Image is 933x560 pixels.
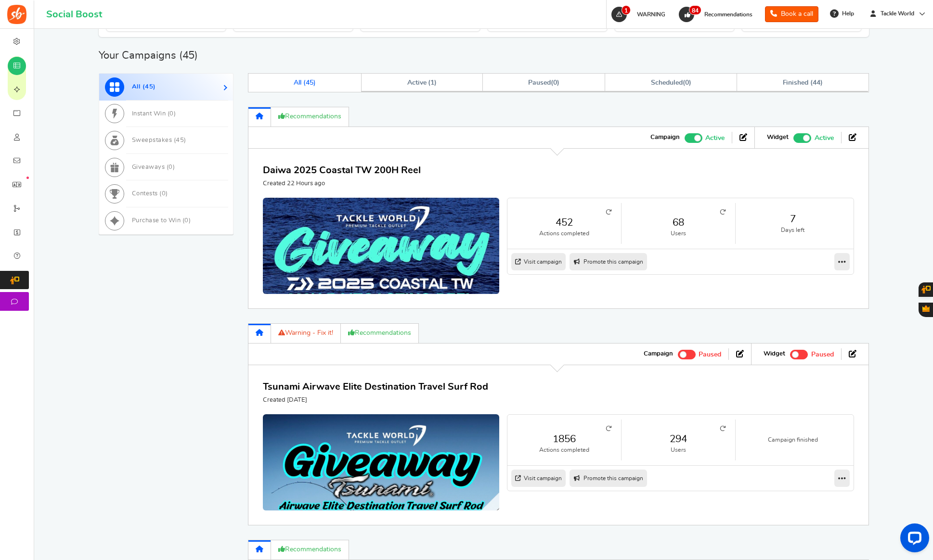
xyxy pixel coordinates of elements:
span: Help [840,10,854,18]
a: Book a call [765,6,818,22]
span: Giveaways ( ) [132,164,175,170]
h2: Your Campaigns ( ) [99,51,198,60]
a: Visit campaign [511,470,566,487]
span: All ( ) [294,79,316,86]
li: Widget activated [760,132,841,143]
span: All ( ) [132,84,156,90]
span: Scheduled [651,79,683,86]
a: Tsunami Airwave Elite Destination Travel Surf Rod [263,382,488,392]
span: Sweepstakes ( ) [132,137,186,143]
span: Recommendations [704,12,752,17]
button: Gratisfaction [919,303,933,317]
strong: Widget [767,133,789,142]
small: Actions completed [517,446,611,454]
p: Created 22 Hours ago [263,179,421,188]
span: 1 [430,79,434,86]
span: 0 [553,79,557,86]
a: Promote this campaign [570,253,647,270]
a: 1 WARNING [610,7,670,22]
strong: Campaign [650,133,680,142]
a: Recommendations [341,323,419,343]
span: 1 [622,5,631,15]
span: Paused [699,351,721,358]
span: Active [705,133,725,143]
p: Created [DATE] [263,396,488,405]
span: Tackle World [877,10,918,18]
span: 0 [685,79,689,86]
span: 45 [306,79,313,86]
span: Paused [528,79,551,86]
a: Daiwa 2025 Coastal TW 200H Reel [263,165,421,175]
a: 84 Recommendations [678,7,757,22]
span: 45 [182,50,195,61]
small: Campaign finished [745,436,840,444]
a: 1856 [517,432,611,446]
span: 45 [176,137,184,143]
iframe: LiveChat chat widget [893,520,933,560]
span: Active [815,133,834,143]
span: Instant Win ( ) [132,111,176,117]
a: Visit campaign [511,253,566,270]
small: Users [631,229,726,238]
small: Users [631,446,726,454]
h1: Social Boost [46,9,102,20]
a: Warning - Fix it! [271,323,341,343]
strong: Widget [764,350,785,358]
span: 84 [689,5,701,15]
a: 452 [517,216,611,229]
li: Widget activated [756,348,841,360]
span: Purchase to Win ( ) [132,217,191,224]
span: Active ( ) [407,79,437,86]
a: 68 [631,216,726,229]
span: ( ) [528,79,559,86]
span: Contests ( ) [132,191,168,197]
span: Paused [811,351,834,358]
a: 294 [631,432,726,446]
em: New [26,177,29,179]
span: Finished ( ) [783,79,823,86]
a: Recommendations [271,540,349,560]
span: WARNING [637,12,665,17]
small: Actions completed [517,229,611,238]
span: 0 [184,217,189,224]
a: Promote this campaign [570,470,647,487]
small: Days left [745,226,840,234]
span: ( ) [651,79,691,86]
span: 0 [162,191,166,197]
span: 45 [145,84,153,90]
span: 0 [168,164,173,170]
li: 7 [736,203,850,244]
a: Recommendations [271,107,349,127]
img: Social Boost [7,5,26,24]
a: Help [826,6,859,21]
span: Gratisfaction [922,305,930,312]
strong: Campaign [644,350,673,358]
span: 44 [813,79,820,86]
span: 0 [169,111,174,117]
